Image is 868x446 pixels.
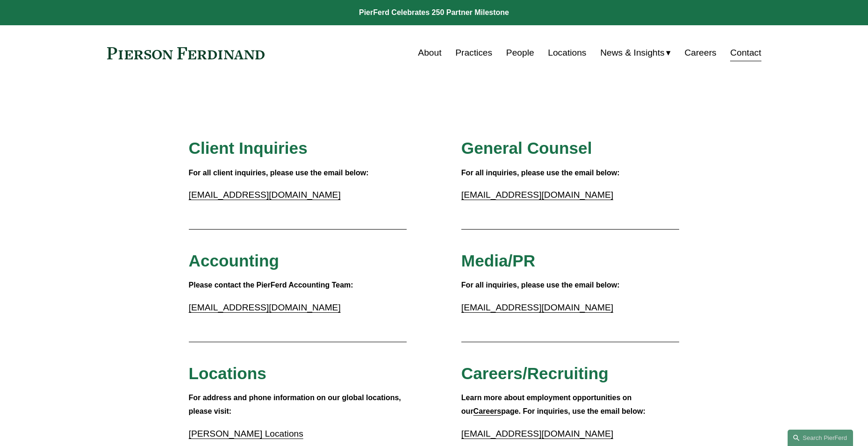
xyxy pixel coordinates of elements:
[189,429,303,439] a: [PERSON_NAME] Locations
[473,407,502,415] a: Careers
[600,44,671,62] a: folder dropdown
[455,44,492,62] a: Practices
[600,45,665,61] span: News & Insights
[189,190,341,200] a: [EMAIL_ADDRESS][DOMAIN_NAME]
[189,364,266,382] span: Locations
[189,394,403,415] strong: For address and phone information on our global locations, please visit:
[461,252,535,270] span: Media/PR
[461,281,620,289] strong: For all inquiries, please use the email below:
[788,430,853,446] a: Search this site
[548,44,586,62] a: Locations
[684,44,716,62] a: Careers
[418,44,441,62] a: About
[189,252,280,270] span: Accounting
[461,169,620,177] strong: For all inquiries, please use the email below:
[501,407,646,415] strong: page. For inquiries, use the email below:
[461,302,613,312] a: [EMAIL_ADDRESS][DOMAIN_NAME]
[189,169,369,177] strong: For all client inquiries, please use the email below:
[730,44,761,62] a: Contact
[461,364,609,382] span: Careers/Recruiting
[461,429,613,439] a: [EMAIL_ADDRESS][DOMAIN_NAME]
[189,281,353,289] strong: Please contact the PierFerd Accounting Team:
[461,139,592,157] span: General Counsel
[461,190,613,200] a: [EMAIL_ADDRESS][DOMAIN_NAME]
[506,44,534,62] a: People
[189,139,308,157] span: Client Inquiries
[461,394,634,415] strong: Learn more about employment opportunities on our
[189,302,341,312] a: [EMAIL_ADDRESS][DOMAIN_NAME]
